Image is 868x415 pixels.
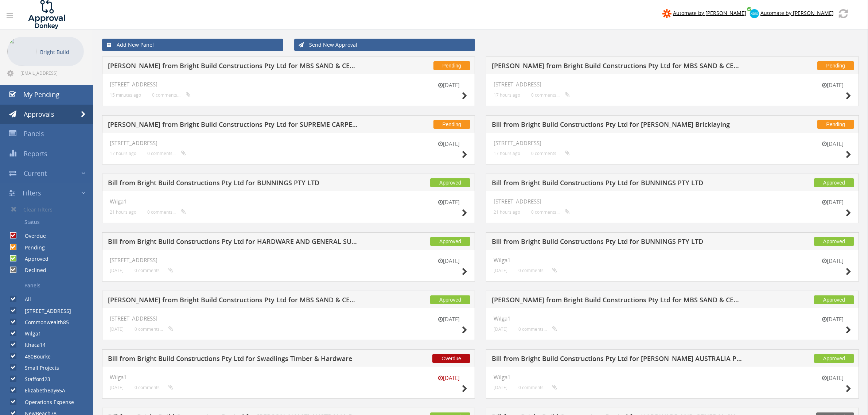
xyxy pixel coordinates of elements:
h5: Bill from Bright Build Constructions Pty Ltd for BUNNINGS PTY LTD [492,238,745,247]
span: Approvals [24,110,54,119]
small: [DATE] [494,385,507,390]
h5: [PERSON_NAME] from Bright Build Constructions Pty Ltd for MBS SAND & CEMENT [108,62,361,71]
small: [DATE] [815,81,851,89]
small: 17 hours ago [494,92,520,98]
small: [DATE] [815,374,851,382]
label: Ithaca14 [17,341,46,349]
label: Small Projects [17,364,59,372]
small: 21 hours ago [494,209,520,215]
h4: [STREET_ADDRESS] [494,198,851,205]
small: [DATE] [494,326,507,332]
span: Overdue [432,354,470,363]
small: [DATE] [431,140,467,148]
label: Operations Expense [17,399,74,406]
label: [STREET_ADDRESS] [17,307,71,315]
span: Approved [814,354,854,363]
span: Approved [430,295,470,304]
span: Panels [24,129,44,138]
h5: [PERSON_NAME] from Bright Build Constructions Pty Ltd for MBS SAND & CEMENT [492,62,745,71]
small: [DATE] [110,326,124,332]
span: Pending [433,120,470,129]
label: Wilga1 [17,330,41,337]
label: Declined [17,267,46,274]
small: 0 comments... [531,151,570,156]
label: ElizabethBay65A [17,387,65,394]
small: 0 comments... [152,92,191,98]
h5: Bill from Bright Build Constructions Pty Ltd for BUNNINGS PTY LTD [492,179,745,189]
small: 17 hours ago [110,151,136,156]
h5: Bill from Bright Build Constructions Pty Ltd for BUNNINGS PTY LTD [108,179,361,189]
label: All [17,296,31,303]
h4: Wilga1 [110,198,467,205]
span: Filters [23,189,41,197]
small: 0 comments... [531,209,570,215]
span: Pending [817,120,854,129]
small: 0 comments... [135,385,173,390]
small: [DATE] [110,385,124,390]
h5: [PERSON_NAME] from Bright Build Constructions Pty Ltd for MBS SAND & CEMENT [108,296,361,306]
h5: Bill from Bright Build Constructions Pty Ltd for [PERSON_NAME] Bricklaying [492,121,745,130]
small: [DATE] [431,81,467,89]
span: Automate by [PERSON_NAME] [760,9,834,16]
small: [DATE] [815,257,851,265]
h4: [STREET_ADDRESS] [110,257,467,263]
span: [EMAIL_ADDRESS][DOMAIN_NAME] [20,70,82,76]
small: 0 comments... [147,151,186,156]
span: Approved [814,295,854,304]
span: Approved [430,178,470,187]
label: 480Bourke [17,353,51,360]
small: 0 comments... [518,268,557,273]
small: [DATE] [815,315,851,323]
span: Approved [814,178,854,187]
h4: Wilga1 [494,257,851,263]
a: Clear Filters [5,203,93,216]
span: Approved [430,237,470,246]
label: Pending [17,244,45,251]
span: My Pending [23,90,59,99]
small: 0 comments... [531,92,570,98]
span: Approved [814,237,854,246]
h5: [PERSON_NAME] from Bright Build Constructions Pty Ltd for MBS SAND & CEMENT [492,296,745,306]
label: Overdue [17,232,46,240]
span: Reports [24,149,47,158]
h4: [STREET_ADDRESS] [110,315,467,322]
img: zapier-logomark.png [662,9,672,18]
small: 0 comments... [135,326,173,332]
a: Send New Approval [294,39,475,51]
small: 15 minutes ago [110,92,141,98]
span: Pending [433,61,470,70]
h5: Bill from Bright Build Constructions Pty Ltd for Swadlings Timber & Hardware [108,355,361,364]
h5: [PERSON_NAME] from Bright Build Constructions Pty Ltd for SUPREME CARPENTRY PTY LTD [108,121,361,130]
small: [DATE] [815,140,851,148]
small: [DATE] [431,374,467,382]
small: 17 hours ago [494,151,520,156]
p: Bright Build [40,47,80,57]
img: refresh.png [839,9,848,18]
img: xero-logo.png [750,9,759,18]
h4: [STREET_ADDRESS] [110,81,467,88]
h4: [STREET_ADDRESS] [494,140,851,146]
a: Add New Panel [102,39,283,51]
span: Automate by [PERSON_NAME] [673,9,746,16]
h4: Wilga1 [494,374,851,380]
small: [DATE] [110,268,124,273]
label: Commonwealth85 [17,319,69,326]
a: Status [5,216,93,228]
small: 0 comments... [518,385,557,390]
small: [DATE] [431,315,467,323]
h5: Bill from Bright Build Constructions Pty Ltd for [PERSON_NAME] AUSTRALIA PTY LTD [492,355,745,364]
small: [DATE] [431,257,467,265]
span: Pending [817,61,854,70]
label: Stafford23 [17,376,50,383]
h5: Bill from Bright Build Constructions Pty Ltd for HARDWARE AND GENERAL SUPPLIES LTD [108,238,361,247]
small: 0 comments... [135,268,173,273]
small: [DATE] [431,198,467,206]
small: 21 hours ago [110,209,136,215]
label: Approved [17,255,48,263]
small: [DATE] [494,268,507,273]
h4: [STREET_ADDRESS] [110,140,467,146]
h4: [STREET_ADDRESS] [494,81,851,88]
small: 0 comments... [518,326,557,332]
small: [DATE] [815,198,851,206]
span: Current [24,169,47,178]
